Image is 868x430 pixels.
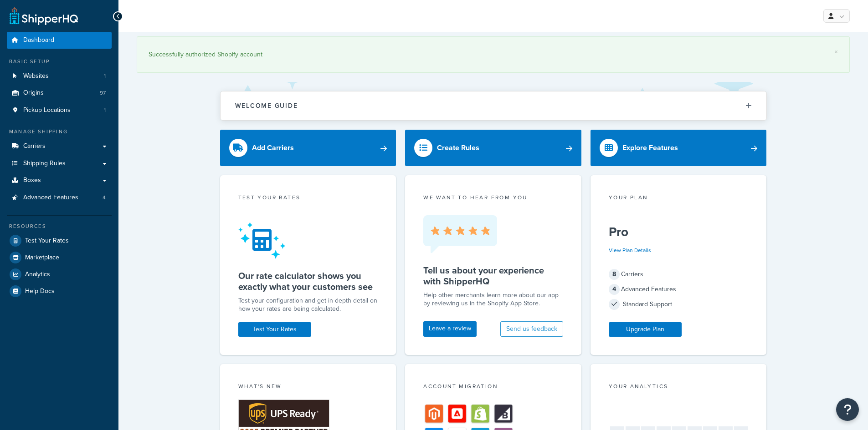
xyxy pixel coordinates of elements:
a: × [834,48,838,56]
h2: Welcome Guide [235,102,298,109]
div: Resources [7,223,112,230]
p: Help other merchants learn more about our app by reviewing us in the Shopify App Store. [423,291,563,308]
a: View Plan Details [609,246,651,254]
a: Boxes [7,172,112,189]
a: Upgrade Plan [609,322,682,337]
div: Test your configuration and get in-depth detail on how your rates are being calculated. [238,297,378,313]
div: Carriers [609,268,749,281]
div: Standard Support [609,298,749,311]
a: Add Carriers [220,130,396,166]
span: 1 [104,72,106,80]
span: Advanced Features [23,194,78,202]
span: 97 [100,89,106,97]
span: 8 [609,269,620,280]
li: Websites [7,68,112,85]
div: Basic Setup [7,58,112,66]
button: Open Resource Center [836,398,859,421]
li: Origins [7,85,112,101]
a: Shipping Rules [7,155,112,172]
a: Marketplace [7,249,112,266]
div: Advanced Features [609,283,749,296]
button: Send us feedback [500,321,563,337]
a: Help Docs [7,283,112,299]
a: Create Rules [405,130,581,166]
div: What's New [238,382,378,393]
span: Boxes [23,177,41,184]
a: Explore Features [591,130,767,166]
span: 4 [103,194,106,202]
a: Test Your Rates [7,233,112,249]
div: Manage Shipping [7,128,112,136]
h5: Our rate calculator shows you exactly what your customers see [238,270,378,292]
div: Your Plan [609,193,749,204]
h5: Pro [609,225,749,239]
a: Websites1 [7,68,112,85]
span: Help Docs [25,288,55,295]
span: Analytics [25,271,50,278]
span: Carriers [23,142,46,150]
div: Successfully authorized Shopify account [149,48,838,61]
div: Add Carriers [252,142,294,154]
a: Leave a review [423,321,477,337]
a: Origins97 [7,85,112,101]
div: Account Migration [423,382,563,393]
span: Pickup Locations [23,106,71,114]
p: we want to hear from you [423,193,563,202]
span: 4 [609,284,620,295]
li: Advanced Features [7,189,112,206]
a: Analytics [7,266,112,283]
div: Create Rules [437,142,479,154]
span: Marketplace [25,254,59,262]
h5: Tell us about your experience with ShipperHQ [423,265,563,287]
span: Websites [23,72,49,80]
a: Advanced Features4 [7,189,112,206]
li: Pickup Locations [7,102,112,119]
span: Test Your Rates [25,237,69,245]
a: Test Your Rates [238,322,311,337]
span: Shipping Rules [23,160,66,167]
span: 1 [104,106,106,114]
a: Carriers [7,138,112,155]
span: Dashboard [23,36,54,44]
div: Your Analytics [609,382,749,393]
a: Dashboard [7,32,112,49]
div: Test your rates [238,193,378,204]
button: Welcome Guide [221,91,766,120]
span: Origins [23,89,44,97]
div: Explore Features [622,142,678,154]
a: Pickup Locations1 [7,102,112,119]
